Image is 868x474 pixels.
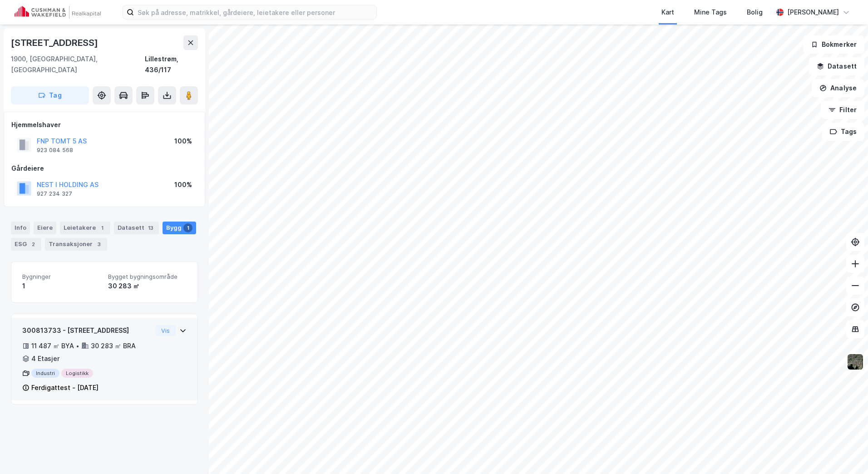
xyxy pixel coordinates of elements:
[108,281,187,291] div: 30 283 ㎡
[174,136,192,147] div: 100%
[822,123,864,141] button: Tags
[812,79,864,97] button: Analyse
[787,7,839,18] div: [PERSON_NAME]
[823,430,868,474] iframe: Chat Widget
[31,341,74,351] div: 11 487 ㎡ BYA
[155,325,176,336] button: Vis
[694,7,727,18] div: Mine Tags
[37,190,72,197] div: 927 234 327
[146,223,155,232] div: 13
[98,223,107,232] div: 1
[11,222,30,234] div: Info
[11,119,197,130] div: Hjemmelshaver
[15,6,101,19] img: cushman-wakefield-realkapital-logo.202ea83816669bd177139c58696a8fa1.svg
[37,147,73,154] div: 923 084 568
[22,273,101,281] span: Bygninger
[821,101,864,119] button: Filter
[183,223,192,232] div: 1
[11,35,100,50] div: [STREET_ADDRESS]
[22,281,101,291] div: 1
[11,54,145,75] div: 1900, [GEOGRAPHIC_DATA], [GEOGRAPHIC_DATA]
[31,353,59,364] div: 4 Etasjer
[91,341,136,351] div: 30 283 ㎡ BRA
[809,57,864,75] button: Datasett
[114,222,159,234] div: Datasett
[11,163,197,174] div: Gårdeiere
[45,238,107,251] div: Transaksjoner
[823,430,868,474] div: Kontrollprogram for chat
[11,86,89,104] button: Tag
[11,238,41,251] div: ESG
[747,7,763,18] div: Bolig
[76,342,79,350] div: •
[134,5,376,19] input: Søk på adresse, matrikkel, gårdeiere, leietakere eller personer
[60,222,110,234] div: Leietakere
[661,7,674,18] div: Kart
[803,35,864,54] button: Bokmerker
[108,273,187,281] span: Bygget bygningsområde
[174,179,192,190] div: 100%
[34,222,56,234] div: Eiere
[163,222,196,234] div: Bygg
[145,54,198,75] div: Lillestrøm, 436/117
[847,353,864,370] img: 9k=
[94,240,104,249] div: 3
[29,240,38,249] div: 2
[31,382,99,393] div: Ferdigattest - [DATE]
[22,325,152,336] div: 300813733 - [STREET_ADDRESS]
